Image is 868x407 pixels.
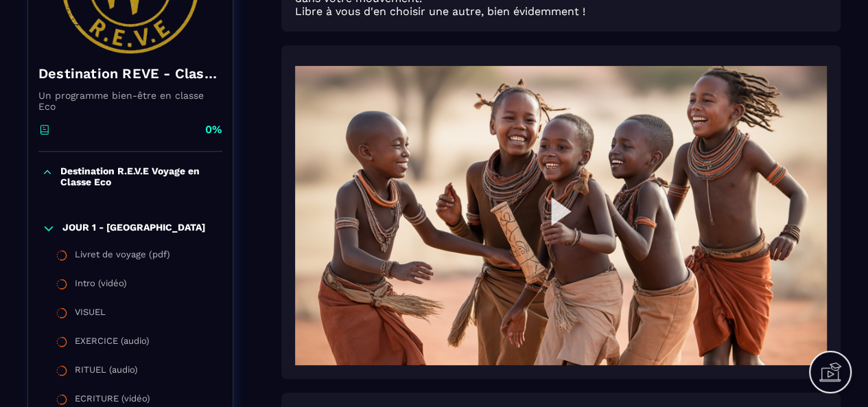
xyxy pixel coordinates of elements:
[75,336,150,351] div: EXERCICE (audio)
[295,5,827,18] p: Libre à vous d'en choisir une autre, bien évidemment !
[75,278,127,293] div: Intro (vidéo)
[205,122,222,137] p: 0%
[60,165,219,187] p: Destination R.E.V.E Voyage en Classe Eco
[75,307,106,322] div: VISUEL
[38,90,222,112] p: Un programme bien-être en classe Eco
[75,249,170,264] div: Livret de voyage (pdf)
[62,222,205,235] p: JOUR 1 - [GEOGRAPHIC_DATA]
[38,64,222,83] h4: Destination REVE - Classe Eco
[295,66,827,365] img: thumbnail
[75,364,138,380] div: RITUEL (audio)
